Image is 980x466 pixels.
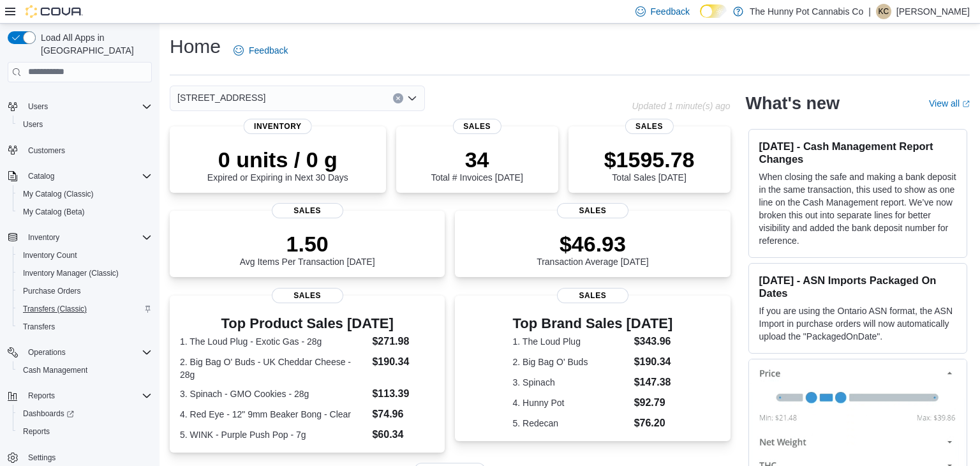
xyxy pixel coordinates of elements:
[23,304,87,314] span: Transfers (Classic)
[3,98,157,116] button: Users
[23,345,71,360] button: Operations
[700,18,701,19] span: Dark Mode
[3,141,157,160] button: Customers
[18,301,92,317] a: Transfers (Classic)
[759,170,956,247] p: When closing the safe and making a bank deposit in the same transaction, this used to show as one...
[3,343,157,361] button: Operations
[13,116,157,133] button: Users
[272,203,343,218] span: Sales
[23,99,53,114] button: Users
[23,409,74,419] span: Dashboards
[759,304,956,343] p: If you are using the Ontario ASN format, the ASN Import in purchase orders will now automatically...
[28,347,66,357] span: Operations
[18,363,93,378] a: Cash Management
[23,230,152,245] span: Inventory
[372,427,434,442] dd: $60.34
[23,143,70,158] a: Customers
[249,44,288,57] span: Feedback
[13,282,157,300] button: Purchase Orders
[18,204,152,220] span: My Catalog (Beta)
[431,147,523,183] div: Total # Invoices [DATE]
[634,416,673,431] dd: $76.20
[3,229,157,246] button: Inventory
[23,169,59,184] button: Catalog
[746,93,840,114] h2: What's new
[23,365,87,375] span: Cash Management
[23,345,152,360] span: Operations
[18,248,152,263] span: Inventory Count
[180,356,367,381] dt: 2. Big Bag O' Buds - UK Cheddar Cheese - 28g
[180,316,434,331] h3: Top Product Sales [DATE]
[228,38,293,63] a: Feedback
[18,266,152,281] span: Inventory Manager (Classic)
[180,387,367,400] dt: 3. Spinach - GMO Cookies - 28g
[18,424,152,439] span: Reports
[272,288,343,303] span: Sales
[513,356,629,368] dt: 2. Big Bag O' Buds
[23,286,81,296] span: Purchase Orders
[557,203,628,218] span: Sales
[651,5,690,18] span: Feedback
[537,231,649,257] p: $46.93
[180,408,367,421] dt: 4. Red Eye - 12" 9mm Beaker Bong - Clear
[18,406,152,421] span: Dashboards
[13,185,157,203] button: My Catalog (Classic)
[18,319,60,334] a: Transfers
[431,147,523,172] p: 34
[207,147,348,172] p: 0 units / 0 g
[513,396,629,409] dt: 4. Hunny Pot
[513,417,629,430] dt: 5. Redecan
[23,230,64,245] button: Inventory
[513,376,629,389] dt: 3. Spinach
[23,450,61,465] a: Settings
[170,34,221,59] h1: Home
[23,322,55,332] span: Transfers
[513,335,629,348] dt: 1. The Loud Plug
[557,288,628,303] span: Sales
[453,119,501,134] span: Sales
[28,232,59,243] span: Inventory
[3,387,157,405] button: Reports
[13,405,157,423] a: Dashboards
[407,93,417,103] button: Open list of options
[23,426,50,437] span: Reports
[18,266,124,281] a: Inventory Manager (Classic)
[36,31,152,57] span: Load All Apps in [GEOGRAPHIC_DATA]
[18,424,55,439] a: Reports
[177,90,265,105] span: [STREET_ADDRESS]
[13,423,157,440] button: Reports
[700,4,727,18] input: Dark Mode
[18,186,99,202] a: My Catalog (Classic)
[23,142,152,158] span: Customers
[18,319,152,334] span: Transfers
[18,283,152,299] span: Purchase Orders
[929,98,970,109] a: View allExternal link
[244,119,312,134] span: Inventory
[876,4,891,19] div: Kyle Chamaillard
[879,4,889,19] span: KC
[625,119,673,134] span: Sales
[759,140,956,165] h3: [DATE] - Cash Management Report Changes
[962,100,970,108] svg: External link
[28,171,54,181] span: Catalog
[18,186,152,202] span: My Catalog (Classic)
[13,318,157,336] button: Transfers
[393,93,403,103] button: Clear input
[18,283,86,299] a: Purchase Orders
[23,169,152,184] span: Catalog
[207,147,348,183] div: Expired or Expiring in Next 30 Days
[18,301,152,317] span: Transfers (Classic)
[240,231,375,257] p: 1.50
[23,268,119,278] span: Inventory Manager (Classic)
[13,203,157,221] button: My Catalog (Beta)
[372,386,434,402] dd: $113.39
[634,354,673,370] dd: $190.34
[23,189,94,199] span: My Catalog (Classic)
[634,395,673,410] dd: $92.79
[240,231,375,267] div: Avg Items Per Transaction [DATE]
[13,246,157,264] button: Inventory Count
[372,334,434,349] dd: $271.98
[23,99,152,114] span: Users
[604,147,695,183] div: Total Sales [DATE]
[604,147,695,172] p: $1595.78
